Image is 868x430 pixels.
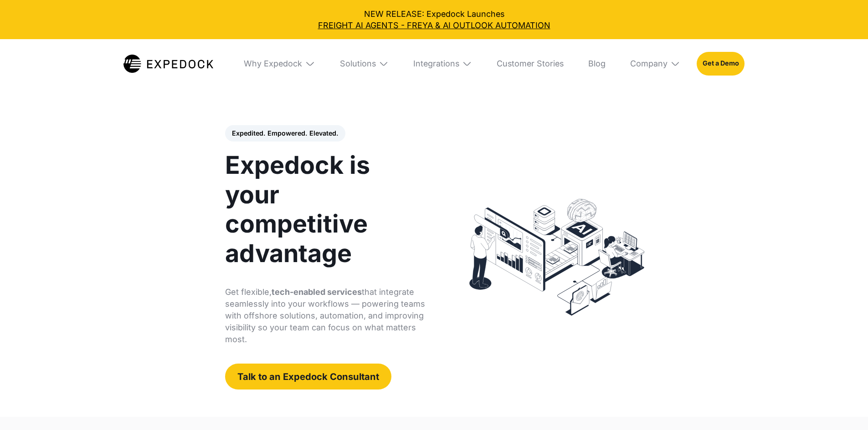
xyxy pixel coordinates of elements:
div: Company [622,39,688,88]
div: Company [630,59,668,69]
a: Get a Demo [697,52,745,76]
p: Get flexible, that integrate seamlessly into your workflows — powering teams with offshore soluti... [225,286,427,345]
div: Integrations [405,39,480,88]
a: Customer Stories [488,39,572,88]
div: Why Expedock [244,59,302,69]
div: Solutions [332,39,397,88]
h1: Expedock is your competitive advantage [225,151,427,268]
div: NEW RELEASE: Expedock Launches [8,8,860,31]
a: FREIGHT AI AGENTS - FREYA & AI OUTLOOK AUTOMATION [8,20,860,31]
strong: tech-enabled services [272,287,362,297]
a: Blog [580,39,614,88]
div: Solutions [340,59,376,69]
div: Integrations [413,59,459,69]
a: Talk to an Expedock Consultant [225,364,391,389]
div: Why Expedock [236,39,323,88]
